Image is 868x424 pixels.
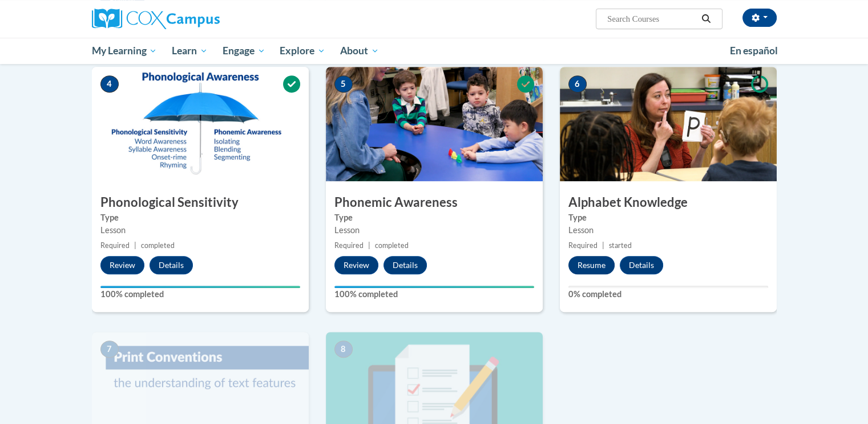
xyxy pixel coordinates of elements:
[568,75,587,93] span: 6
[742,9,777,27] button: Account Settings
[568,241,597,250] span: Required
[326,67,543,181] img: Course Image
[334,288,534,301] label: 100% completed
[697,12,714,26] button: Search
[141,241,175,250] span: completed
[340,44,379,58] span: About
[92,9,309,29] a: Cox Campus
[92,194,309,211] h3: Phonological Sensitivity
[100,341,119,358] span: 7
[334,211,534,224] label: Type
[609,241,632,250] span: started
[334,241,364,250] span: Required
[568,224,768,237] div: Lesson
[383,256,427,274] button: Details
[84,38,165,64] a: My Learning
[92,9,220,29] img: Cox Campus
[606,12,697,26] input: Search Courses
[722,39,785,63] a: En español
[334,224,534,237] div: Lesson
[334,341,353,358] span: 8
[100,211,300,224] label: Type
[223,44,265,58] span: Engage
[172,44,208,58] span: Learn
[560,194,777,211] h3: Alphabet Knowledge
[568,256,615,274] button: Resume
[568,211,768,224] label: Type
[100,286,300,288] div: Your progress
[150,256,193,274] button: Details
[100,224,300,237] div: Lesson
[100,256,144,274] button: Review
[134,241,136,250] span: |
[75,38,794,64] div: Main menu
[560,67,777,181] img: Course Image
[620,256,663,274] button: Details
[375,241,409,250] span: completed
[333,38,386,64] a: About
[568,288,768,301] label: 0% completed
[91,44,157,58] span: My Learning
[334,286,534,288] div: Your progress
[92,67,309,181] img: Course Image
[334,256,378,274] button: Review
[326,194,543,211] h3: Phonemic Awareness
[272,38,333,64] a: Explore
[280,44,325,58] span: Explore
[730,45,778,57] span: En español
[215,38,273,64] a: Engage
[100,241,130,250] span: Required
[164,38,215,64] a: Learn
[602,241,604,250] span: |
[334,75,353,93] span: 5
[368,241,370,250] span: |
[100,288,300,301] label: 100% completed
[100,75,119,93] span: 4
